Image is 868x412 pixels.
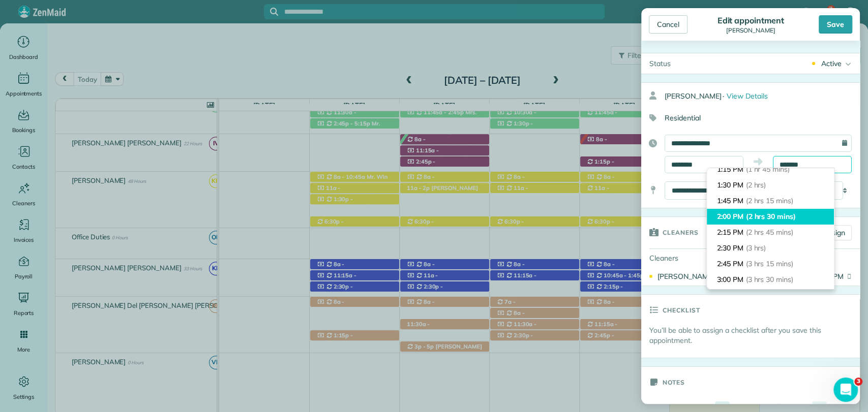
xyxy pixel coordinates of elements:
iframe: Intercom live chat [833,377,858,402]
h3: Checklist [663,295,700,325]
div: Appointment [669,401,711,411]
div: Save [819,15,852,34]
div: Residential [641,109,852,126]
div: Cleaners [641,249,712,267]
span: (2 hrs 30 mins) [746,212,796,221]
span: · [723,91,724,101]
div: Customer [776,401,808,412]
p: You’ll be able to assign a checklist after you save this appointment. [649,325,860,345]
li: 3:00 PM [707,272,834,288]
span: (3 hrs) [746,243,766,252]
div: Edit appointment [714,15,787,25]
div: Cancel [649,15,687,34]
span: 3 [854,377,862,386]
div: [PERSON_NAME] [665,87,860,105]
div: 3 [812,401,827,412]
div: [PERSON_NAME] [657,271,736,281]
span: (2 hrs 15 mins) [746,196,793,205]
div: Status [641,53,679,74]
li: 1:15 PM [707,162,834,177]
h3: Notes [663,367,685,397]
li: 1:45 PM [707,193,834,209]
li: 2:30 PM [707,240,834,256]
span: (2 hrs) [746,180,766,189]
div: Active [821,58,842,69]
h3: Cleaners [663,217,699,247]
div: 1 [715,401,730,411]
span: View Details [727,91,768,101]
span: (2 hrs 45 mins) [746,228,793,237]
li: 3:15 PM [707,288,834,303]
li: 1:30 PM [707,177,834,193]
div: [PERSON_NAME] [714,27,787,34]
span: (1 hr 45 mins) [746,165,790,174]
li: 2:45 PM [707,256,834,272]
span: (3 hrs 15 mins) [746,259,793,268]
span: (3 hrs 30 mins) [746,275,793,284]
li: 2:00 PM [707,209,834,225]
li: 2:15 PM [707,225,834,240]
